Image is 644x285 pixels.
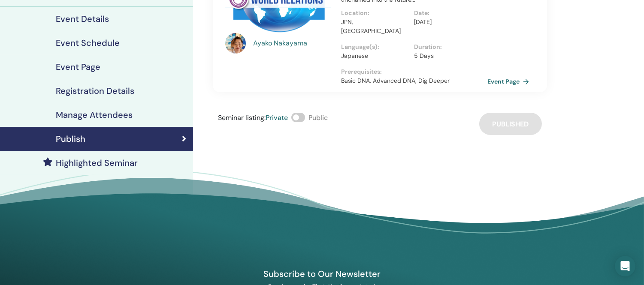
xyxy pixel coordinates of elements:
h4: Event Details [56,14,109,24]
span: Seminar listing : [218,113,266,122]
h4: Subscribe to Our Newsletter [223,268,421,279]
h4: Event Schedule [56,38,120,48]
p: Basic DNA, Advanced DNA, Dig Deeper [341,76,487,85]
p: 5 Days [414,51,482,60]
p: Location : [341,9,409,18]
img: default.jpg [225,33,246,54]
p: [DATE] [414,18,482,27]
p: Date : [414,9,482,18]
h4: Highlighted Seminar [56,158,138,168]
p: JPN, [GEOGRAPHIC_DATA] [341,18,409,36]
p: Prerequisites : [341,67,487,76]
span: Private [266,113,288,122]
p: Duration : [414,42,482,51]
p: Language(s) : [341,42,409,51]
h4: Event Page [56,62,100,72]
h4: Manage Attendees [56,110,133,120]
p: Japanese [341,51,409,60]
span: Public [308,113,328,122]
h4: Publish [56,134,85,144]
h4: Registration Details [56,86,134,96]
a: Event Page [487,75,532,88]
div: Open Intercom Messenger [615,256,635,276]
a: Ayako Nakayama [254,38,333,48]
